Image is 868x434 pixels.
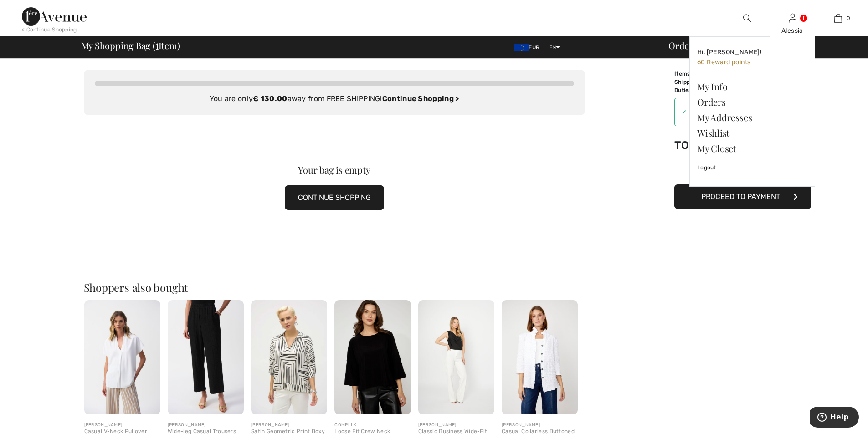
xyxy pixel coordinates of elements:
a: Sign In [789,14,796,22]
div: Order Summary [657,41,863,50]
div: [PERSON_NAME] [502,422,578,429]
a: Wishlist [697,125,807,141]
div: [PERSON_NAME] [84,422,160,429]
img: search the website [743,13,751,24]
strong: € 130.00 [253,94,287,103]
img: Euro [514,44,529,51]
a: Orders [697,94,807,110]
iframe: PayPal [674,161,811,181]
a: My Addresses [697,110,807,125]
a: My Closet [697,141,807,156]
span: EN [549,44,560,51]
iframe: Opens a widget where you can find more information [810,407,859,429]
a: Continue Shopping > [382,94,459,103]
button: CONTINUE SHOPPING [285,185,384,210]
td: Items ( ) [674,70,743,78]
a: 0 [816,13,860,24]
span: 0 [847,14,850,22]
h2: Shoppers also bought [84,282,585,293]
div: [PERSON_NAME] [168,422,244,429]
td: Total [674,130,743,161]
span: 60 Reward points [697,58,750,66]
img: Wide-leg Casual Trousers Style 251227 [168,300,244,414]
a: Hi, [PERSON_NAME]! 60 Reward points [697,44,807,71]
div: You are only away from FREE SHIPPING! [95,93,574,104]
a: Logout [697,156,807,179]
img: Satin Geometric Print Boxy Top Style 252060 [251,300,327,414]
div: [PERSON_NAME] [418,422,494,429]
td: Shipping [674,78,743,86]
div: ✔ [675,108,687,116]
div: Alessia [770,26,815,36]
img: My Info [789,13,796,24]
td: Duties & Taxes [674,86,743,94]
span: My Shopping Bag ( Item) [81,41,180,50]
img: My Bag [834,13,842,24]
button: Proceed to Payment [674,184,811,209]
span: 1 [155,39,159,51]
div: [PERSON_NAME] [251,422,327,429]
img: Loose Fit Crew Neck Pullover Style 34034 [334,300,411,414]
div: COMPLI K [334,422,411,429]
img: Classic Business Wide-Fit Trousers Style 243118 [418,300,494,414]
span: EUR [514,44,543,51]
span: Hi, [PERSON_NAME]! [697,48,761,56]
div: Your bag is empty [109,165,560,174]
a: My Info [697,79,807,94]
div: < Continue Shopping [22,26,77,34]
img: 1ère Avenue [22,7,87,26]
img: Casual Collarless Buttoned Shirt Style 256837U [502,300,578,414]
img: Casual V-Neck Pullover Style 251087 [84,300,160,414]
